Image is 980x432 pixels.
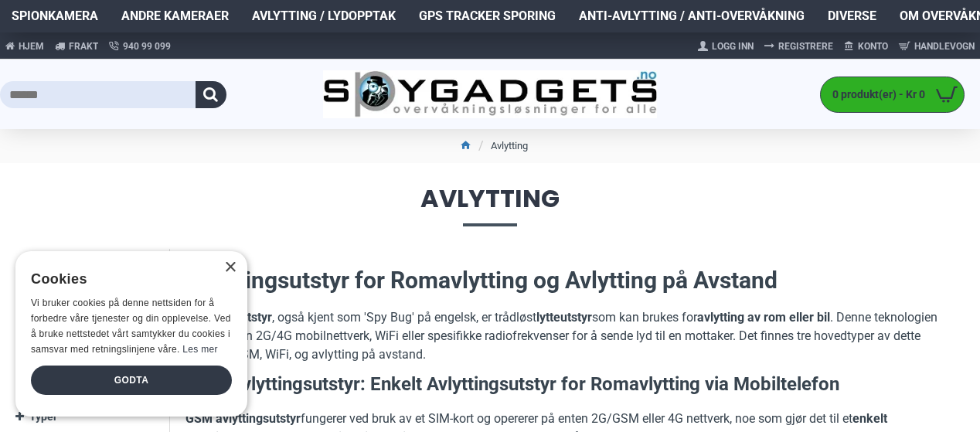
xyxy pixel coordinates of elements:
[778,39,833,53] span: Registrere
[323,70,656,118] img: SpyGadgets.no
[692,34,759,59] a: Logg Inn
[185,308,965,364] p: , også kjent som 'Spy Bug' på engelsk, er trådløst som kan brukes for . Denne teknologien bruker ...
[419,7,556,26] span: GPS Tracker Sporing
[536,310,592,325] strong: lytteutstyr
[182,344,217,355] a: Les mer, opens a new window
[12,7,98,26] span: Spionkamera
[185,372,965,398] h3: GSM Avlyttingsutstyr: Enkelt Avlyttingsutstyr for Romavlytting via Mobiltelefon
[579,7,805,26] span: Anti-avlytting / Anti-overvåkning
[697,310,830,325] strong: avlytting av rom eller bil
[914,39,975,53] span: Handlevogn
[839,34,893,59] a: Konto
[224,262,236,274] div: Close
[123,39,171,53] span: 940 99 099
[828,7,876,26] span: Diverse
[858,39,888,53] span: Konto
[893,34,980,59] a: Handlevogn
[31,298,231,354] span: Vi bruker cookies på denne nettsiden for å forbedre våre tjenester og din opplevelse. Ved å bruke...
[712,39,754,53] span: Logg Inn
[185,264,965,297] h2: Avlyttingsutstyr for Romavlytting og Avlytting på Avstand
[49,32,104,60] a: Frakt
[821,87,929,103] span: 0 produkt(er) - Kr 0
[19,39,44,53] span: Hjem
[252,7,396,26] span: Avlytting / Lydopptak
[31,263,222,296] div: Cookies
[821,77,964,112] a: 0 produkt(er) - Kr 0
[31,366,232,395] div: Godta
[121,7,229,26] span: Andre kameraer
[759,34,839,59] a: Registrere
[15,186,965,226] span: Avlytting
[69,39,98,53] span: Frakt
[185,411,301,426] strong: GSM avlyttingsutstyr
[15,403,154,430] a: Typer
